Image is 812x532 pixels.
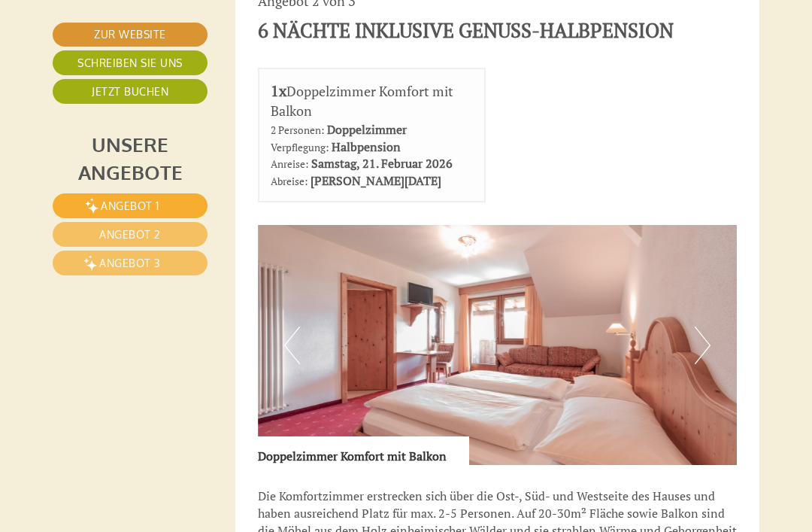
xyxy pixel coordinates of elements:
[101,199,159,212] span: Angebot 1
[258,436,469,465] div: Doppelzimmer Komfort mit Balkon
[332,138,401,155] b: Halbpension
[271,141,329,154] small: Verpflegung:
[271,157,308,171] small: Anreise:
[53,130,208,186] div: Unsere Angebote
[258,225,738,465] img: image
[258,17,674,44] div: 6 NÄCHTE INKLUSIVE GENUSS-HALBPENSION
[271,123,324,137] small: 2 Personen:
[271,175,308,188] small: Abreise:
[53,50,208,75] a: Schreiben Sie uns
[12,41,254,87] div: Guten Tag, wie können wir Ihnen helfen?
[99,257,161,269] span: Angebot 3
[99,228,161,241] span: Angebot 2
[392,398,480,423] button: Senden
[204,12,277,38] div: Samstag
[271,81,286,101] b: 1x
[327,121,407,138] b: Doppelzimmer
[284,327,300,364] button: Previous
[53,23,208,47] a: Zur Website
[311,155,453,172] b: Samstag, 21. Februar 2026
[53,79,208,104] a: Jetzt buchen
[23,74,247,84] small: 22:49
[271,81,474,121] div: Doppelzimmer Komfort mit Balkon
[695,327,710,364] button: Next
[311,172,441,189] b: [PERSON_NAME][DATE]
[23,44,247,56] div: Berghotel Zum Zirm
